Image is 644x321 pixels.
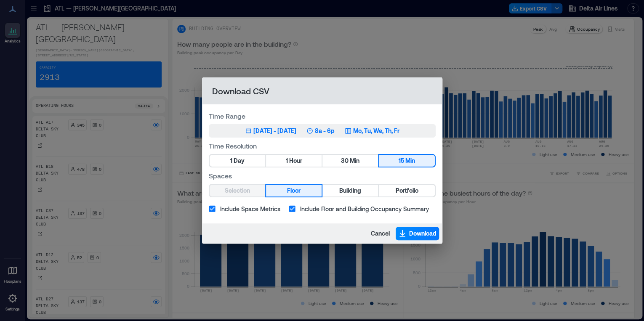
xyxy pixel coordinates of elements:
span: Portfolio [395,186,418,196]
label: Spaces [209,171,436,180]
span: 1 [285,156,287,166]
p: 8a - 6p [315,127,335,135]
span: Building [339,186,361,196]
label: Time Range [209,111,436,121]
span: 1 [230,156,232,166]
div: [DATE] - [DATE] [253,127,296,135]
label: Time Resolution [209,141,436,151]
button: 30 Min [322,155,378,167]
h2: Download CSV [202,77,442,104]
span: Min [350,156,359,166]
button: Floor [266,185,322,196]
button: Portfolio [379,185,434,196]
span: Hour [289,156,302,166]
button: 15 Min [379,155,434,167]
button: Cancel [368,227,392,240]
span: 15 [399,156,404,166]
span: Day [234,156,245,166]
button: Download [396,227,439,240]
button: Building [322,185,378,196]
button: 1 Day [210,155,265,167]
p: Mo, Tu, We, Th, Fr [353,127,399,135]
span: Min [405,156,415,166]
span: Download [409,229,436,238]
span: Include Space Metrics [220,204,280,213]
span: 30 [341,156,349,166]
span: Cancel [371,229,390,238]
span: Include Floor and Building Occupancy Summary [300,204,429,213]
button: 1 Hour [266,155,322,167]
button: [DATE] - [DATE]8a - 6pMo, Tu, We, Th, Fr [209,124,436,138]
span: Floor [287,186,301,196]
